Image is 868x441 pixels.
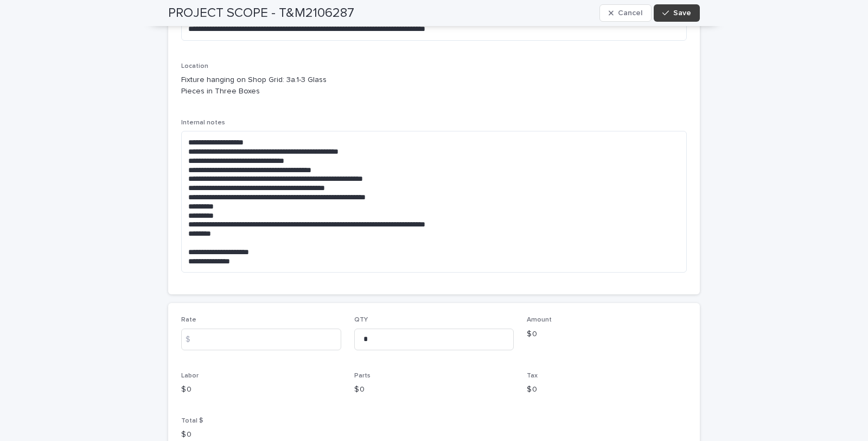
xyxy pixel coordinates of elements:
[527,317,552,323] span: Amount
[181,373,199,379] span: Labor
[181,317,196,323] span: Rate
[181,74,341,97] p: Fixture hanging on Shop Grid: 3a.1-3 Glass Pieces in Three Boxes
[354,384,514,395] p: $ 0
[527,329,687,340] p: $ 0
[673,9,691,17] span: Save
[618,9,642,17] span: Cancel
[527,384,687,395] p: $ 0
[354,373,371,379] span: Parts
[181,329,203,350] div: $
[354,317,368,323] span: QTY
[181,119,225,126] span: Internal notes
[599,4,652,22] button: Cancel
[181,418,203,424] span: Total $
[527,373,538,379] span: Tax
[181,384,341,395] p: $ 0
[168,5,354,21] h2: PROJECT SCOPE - T&M2106287
[181,429,341,440] p: $ 0
[181,63,208,70] span: Location
[654,4,700,22] button: Save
